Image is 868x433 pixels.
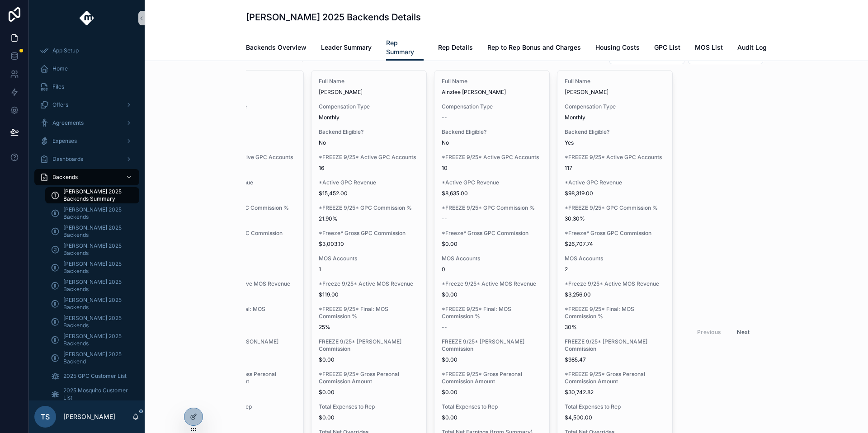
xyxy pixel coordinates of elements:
[565,389,665,396] span: $30,742.82
[52,65,68,72] span: Home
[565,414,665,421] span: $4,500.00
[34,169,139,185] a: Backends
[52,83,64,90] span: Files
[45,314,139,330] a: [PERSON_NAME] 2025 Backends
[196,266,296,273] span: 0
[319,356,419,363] span: $0.00
[196,139,296,146] span: No
[565,89,665,96] span: [PERSON_NAME]
[565,103,665,110] span: Compensation Type
[442,324,447,331] span: --
[63,372,127,380] span: 2025 GPC Customer List
[319,414,419,421] span: $0.00
[196,371,296,385] span: *FREEZE 9/25* Gross Personal Commission Amount
[63,224,130,239] span: [PERSON_NAME] 2025 Backends
[442,230,542,237] span: *Freeze* Gross GPC Commission
[654,39,680,57] a: GPC List
[565,371,665,385] span: *FREEZE 9/25* Gross Personal Commission Amount
[45,368,139,384] a: 2025 GPC Customer List
[63,351,130,365] span: [PERSON_NAME] 2025 Backend
[442,291,542,298] span: $0.00
[442,266,542,273] span: 0
[319,128,419,136] span: Backend Eligible?
[319,255,419,262] span: MOS Accounts
[442,89,542,96] span: Ainzlee [PERSON_NAME]
[34,97,139,113] a: Offers
[196,78,296,85] span: Full Name
[442,114,447,121] span: --
[45,187,139,203] a: [PERSON_NAME] 2025 Backends Summary
[196,89,296,96] span: [PERSON_NAME]
[45,205,139,221] a: [PERSON_NAME] 2025 Backends
[196,114,296,121] span: Monthly
[196,356,296,363] span: $0.00
[319,324,419,331] span: 25%
[319,154,419,161] span: *FREEZE 9/25* Active GPC Accounts
[52,174,78,181] span: Backends
[34,115,139,131] a: Agreements
[565,190,665,197] span: $98,319.00
[196,306,296,320] span: *FREEZE 9/25* Final: MOS Commission %
[442,190,542,197] span: $8,635.00
[29,36,145,400] div: scrollable content
[319,389,419,396] span: $0.00
[196,403,296,410] span: Total Expenses to Rep
[565,230,665,237] span: *Freeze* Gross GPC Commission
[442,128,542,136] span: Backend Eligible?
[34,151,139,167] a: Dashboards
[63,206,130,221] span: [PERSON_NAME] 2025 Backends
[196,255,296,262] span: MOS Accounts
[63,387,130,401] span: 2025 Mosquito Customer List
[319,179,419,186] span: *Active GPC Revenue
[442,139,542,146] span: No
[52,137,77,145] span: Expenses
[487,43,581,52] span: Rep to Rep Bonus and Charges
[565,356,665,363] span: $985.47
[565,78,665,85] span: Full Name
[34,79,139,95] a: Files
[565,154,665,161] span: *FREEZE 9/25* Active GPC Accounts
[319,190,419,197] span: $15,452.00
[319,103,419,110] span: Compensation Type
[565,179,665,186] span: *Active GPC Revenue
[196,240,296,248] span: $1,134.76
[438,43,473,52] span: Rep Details
[45,386,139,402] a: 2025 Mosquito Customer List
[442,154,542,161] span: *FREEZE 9/25* Active GPC Accounts
[34,42,139,59] a: App Setup
[695,43,723,52] span: MOS List
[319,230,419,237] span: *Freeze* Gross GPC Commission
[319,215,419,222] span: 21.90%
[731,325,756,339] button: Next
[45,278,139,294] a: [PERSON_NAME] 2025 Backends
[442,103,542,110] span: Compensation Type
[442,389,542,396] span: $0.00
[63,260,130,275] span: [PERSON_NAME] 2025 Backends
[45,296,139,312] a: [PERSON_NAME] 2025 Backends
[595,43,640,52] span: Housing Costs
[52,47,79,54] span: App Setup
[565,266,665,273] span: 2
[34,133,139,149] a: Expenses
[63,188,130,202] span: [PERSON_NAME] 2025 Backends Summary
[45,259,139,276] a: [PERSON_NAME] 2025 Backends
[565,324,665,331] span: 30%
[442,356,542,363] span: $0.00
[565,255,665,262] span: MOS Accounts
[196,291,296,298] span: $0.00
[196,103,296,110] span: Compensation Type
[565,280,665,287] span: *Freeze 9/25* Active MOS Revenue
[63,278,130,293] span: [PERSON_NAME] 2025 Backends
[442,165,542,172] span: 10
[319,139,419,146] span: No
[442,414,542,421] span: $0.00
[246,39,307,57] a: Backends Overview
[442,204,542,212] span: *FREEZE 9/25* GPC Commission %
[695,39,723,57] a: MOS List
[196,280,296,287] span: *Freeze 9/25* Active MOS Revenue
[442,255,542,262] span: MOS Accounts
[442,403,542,410] span: Total Expenses to Rep
[45,223,139,240] a: [PERSON_NAME] 2025 Backends
[565,114,665,121] span: Monthly
[442,215,447,222] span: --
